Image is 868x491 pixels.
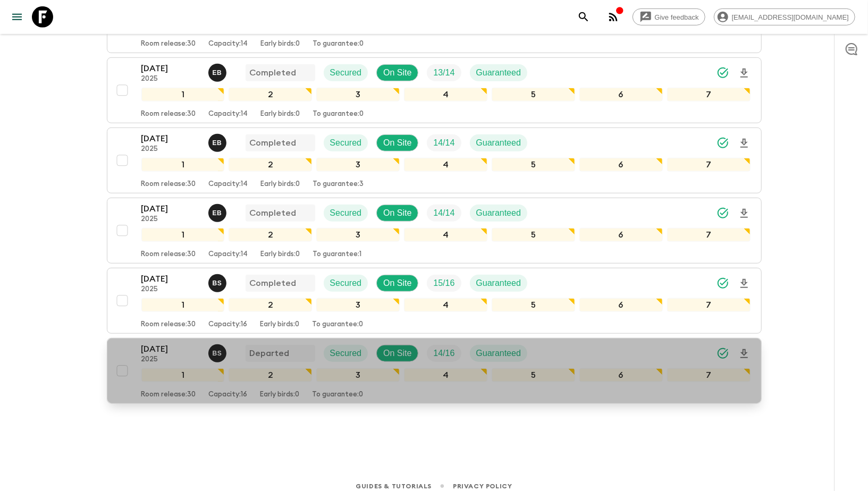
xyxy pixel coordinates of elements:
[383,207,411,219] p: On Site
[667,298,751,312] div: 7
[6,6,28,28] button: menu
[260,320,300,329] p: Early birds: 0
[667,368,751,382] div: 7
[209,110,248,118] p: Capacity: 14
[229,368,312,382] div: 2
[141,368,225,382] div: 1
[141,202,200,215] p: [DATE]
[209,180,248,189] p: Capacity: 14
[141,62,200,75] p: [DATE]
[209,391,248,399] p: Capacity: 16
[404,158,487,172] div: 4
[376,134,418,151] div: On Site
[229,228,312,242] div: 2
[141,145,200,154] p: 2025
[107,57,762,123] button: [DATE]2025Erild BallaCompletedSecuredOn SiteTrip FillGuaranteed1234567Room release:30Capacity:14E...
[383,347,411,360] p: On Site
[107,198,762,264] button: [DATE]2025Erild BallaCompletedSecuredOn SiteTrip FillGuaranteed1234567Room release:30Capacity:14E...
[667,88,751,101] div: 7
[376,64,418,81] div: On Site
[208,277,229,286] span: Bledar Shkurtaj
[427,134,461,151] div: Trip Fill
[209,40,248,48] p: Capacity: 14
[107,268,762,334] button: [DATE]2025Bledar ShkurtajCompletedSecuredOn SiteTrip FillGuaranteed1234567Room release:30Capacity...
[383,137,411,149] p: On Site
[476,277,521,290] p: Guaranteed
[376,345,418,362] div: On Site
[313,110,364,118] p: To guarantee: 0
[324,345,368,362] div: Secured
[209,250,248,259] p: Capacity: 14
[330,137,362,149] p: Secured
[316,228,400,242] div: 3
[714,9,855,26] div: [EMAIL_ADDRESS][DOMAIN_NAME]
[492,158,575,172] div: 5
[324,64,368,81] div: Secured
[433,277,454,290] p: 15 / 16
[633,9,705,26] a: Give feedback
[667,158,751,172] div: 7
[738,207,751,220] svg: Download Onboarding
[433,347,454,360] p: 14 / 16
[433,66,454,79] p: 13 / 14
[250,347,290,360] p: Departed
[579,158,663,172] div: 6
[738,67,751,80] svg: Download Onboarding
[330,277,362,290] p: Secured
[330,347,362,360] p: Secured
[141,228,225,242] div: 1
[141,298,225,312] div: 1
[313,180,364,189] p: To guarantee: 3
[141,250,196,259] p: Room release: 30
[404,228,487,242] div: 4
[717,207,729,219] svg: Synced Successfully
[330,207,362,219] p: Secured
[404,368,487,382] div: 4
[492,368,575,382] div: 5
[717,277,729,290] svg: Synced Successfully
[209,320,248,329] p: Capacity: 16
[250,277,297,290] p: Completed
[208,207,229,216] span: Erild Balla
[316,298,400,312] div: 3
[250,66,297,79] p: Completed
[476,347,521,360] p: Guaranteed
[492,298,575,312] div: 5
[141,320,196,329] p: Room release: 30
[261,250,300,259] p: Early birds: 0
[427,275,461,292] div: Trip Fill
[330,66,362,79] p: Secured
[313,391,364,399] p: To guarantee: 0
[427,64,461,81] div: Trip Fill
[261,40,300,48] p: Early birds: 0
[404,88,487,101] div: 4
[427,205,461,222] div: Trip Fill
[229,88,312,101] div: 2
[208,67,229,75] span: Erild Balla
[579,228,663,242] div: 6
[313,40,364,48] p: To guarantee: 0
[141,343,200,355] p: [DATE]
[433,137,454,149] p: 14 / 14
[726,13,855,21] span: [EMAIL_ADDRESS][DOMAIN_NAME]
[141,355,200,364] p: 2025
[141,391,196,399] p: Room release: 30
[738,348,751,360] svg: Download Onboarding
[717,347,729,360] svg: Synced Successfully
[208,348,229,356] span: Bledar Shkurtaj
[141,40,196,48] p: Room release: 30
[579,88,663,101] div: 6
[261,110,300,118] p: Early birds: 0
[649,13,705,21] span: Give feedback
[324,205,368,222] div: Secured
[579,368,663,382] div: 6
[316,158,400,172] div: 3
[261,180,300,189] p: Early birds: 0
[229,158,312,172] div: 2
[738,277,751,290] svg: Download Onboarding
[141,273,200,285] p: [DATE]
[376,205,418,222] div: On Site
[433,207,454,219] p: 14 / 14
[313,250,362,259] p: To guarantee: 1
[141,285,200,294] p: 2025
